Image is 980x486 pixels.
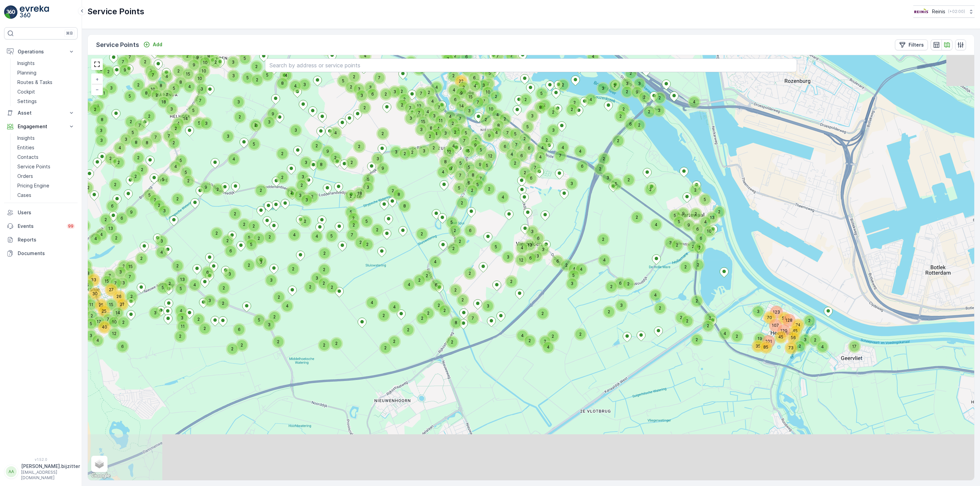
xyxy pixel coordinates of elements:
[586,95,596,105] div: 4
[144,111,148,115] div: 2
[18,48,64,55] p: Operations
[478,80,489,90] div: 3
[619,104,629,114] div: 2
[90,104,100,115] div: 2
[423,107,427,111] div: 4
[148,70,152,74] div: 7
[598,83,602,87] div: 3
[399,94,404,98] div: 2
[459,82,463,86] div: 2
[365,82,375,93] div: 3
[277,78,288,88] div: 8
[277,78,281,82] div: 8
[189,105,199,116] div: 5
[632,87,636,91] div: 9
[434,102,444,113] div: 7
[268,109,272,113] div: 9
[492,110,503,120] div: 4
[93,101,103,111] div: 3
[228,57,238,67] div: 3
[567,104,577,115] div: 2
[251,62,262,72] div: 2
[465,92,470,96] div: 15
[290,81,300,91] div: 4
[235,112,245,122] div: 2
[461,52,472,62] div: 6
[125,91,135,101] div: 5
[570,98,580,108] div: 2
[644,107,648,111] div: 2
[354,84,358,88] div: 3
[484,79,494,89] div: 7
[189,60,199,70] div: 9
[159,97,163,101] div: 18
[184,82,189,86] div: 4
[622,87,626,91] div: 2
[106,83,110,87] div: 3
[357,90,361,95] div: 3
[252,75,256,79] div: 2
[96,76,99,82] span: +
[106,83,116,93] div: 3
[610,81,620,91] div: 2
[486,104,490,108] div: 10
[558,80,562,84] div: 2
[197,84,201,88] div: 3
[211,57,221,67] div: 2
[527,111,537,121] div: 3
[15,87,78,97] a: Cockpit
[390,87,394,91] div: 3
[459,82,469,93] div: 2
[195,96,199,100] div: 7
[162,90,166,94] div: 7
[456,76,466,86] div: 22
[211,57,215,61] div: 2
[414,108,418,112] div: 7
[365,82,369,86] div: 3
[166,104,170,108] div: 3
[193,52,197,56] div: 9
[548,107,558,117] div: 2
[913,5,975,18] button: Reinis(+02:00)
[481,115,485,119] div: 2
[141,88,151,98] div: 8
[367,89,372,93] div: 6
[360,103,370,113] div: 2
[174,66,178,70] div: 2
[203,51,208,55] div: 8
[424,87,428,91] div: 2
[622,79,632,89] div: 3
[18,110,64,116] p: Asset
[182,51,193,61] div: 2
[133,80,144,90] div: 2
[15,78,78,87] a: Routes & Tasks
[354,84,364,94] div: 3
[193,52,203,63] div: 9
[228,71,232,75] div: 3
[626,68,636,79] div: 2
[567,104,571,108] div: 2
[535,102,539,106] div: 8
[414,101,418,105] div: 12
[548,107,552,111] div: 2
[4,5,18,19] img: logo
[616,111,626,121] div: 2
[429,111,433,115] div: 3
[406,113,416,123] div: 3
[290,81,294,85] div: 4
[166,104,177,114] div: 3
[689,97,699,107] div: 4
[895,39,928,50] button: Filters
[156,81,160,85] div: 8
[183,69,187,73] div: 15
[146,66,156,76] div: 3
[148,84,152,88] div: 10
[162,90,173,100] div: 7
[159,97,169,107] div: 18
[455,114,459,118] div: 7
[240,53,244,57] div: 5
[436,116,440,120] div: 11
[233,97,238,101] div: 3
[166,47,176,57] div: 3
[456,88,460,92] div: 9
